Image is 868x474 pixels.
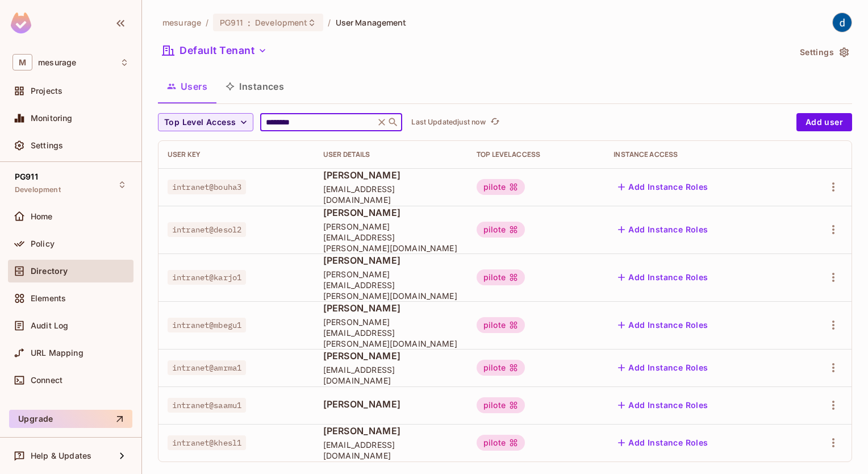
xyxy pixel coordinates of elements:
span: intranet@karjo1 [168,270,246,285]
button: Add Instance Roles [614,316,712,334]
button: Settings [795,43,852,61]
span: Directory [31,267,68,276]
p: Last Updated just now [411,118,486,127]
span: [PERSON_NAME] [323,254,458,267]
span: Workspace: mesurage [38,58,76,67]
span: [EMAIL_ADDRESS][DOMAIN_NAME] [323,184,458,205]
span: [PERSON_NAME] [323,398,458,410]
button: Top Level Access [158,113,253,131]
div: pilote [477,397,525,413]
div: pilote [477,435,525,451]
span: [PERSON_NAME][EMAIL_ADDRESS][PERSON_NAME][DOMAIN_NAME] [323,317,458,349]
div: pilote [477,222,525,238]
span: Monitoring [31,114,73,123]
span: intranet@bouha3 [168,180,246,194]
span: refresh [490,117,500,128]
span: [EMAIL_ADDRESS][DOMAIN_NAME] [323,439,458,461]
div: pilote [477,269,525,285]
button: Add Instance Roles [614,178,712,196]
button: Users [158,72,216,101]
span: the active workspace [162,17,201,28]
div: Top Level Access [477,150,595,159]
span: [PERSON_NAME] [323,425,458,437]
span: [PERSON_NAME][EMAIL_ADDRESS][PERSON_NAME][DOMAIN_NAME] [323,269,458,301]
span: [PERSON_NAME] [323,206,458,219]
button: Default Tenant [158,41,272,60]
div: Instance Access [614,150,784,159]
span: PG911 [15,172,38,181]
button: Add Instance Roles [614,396,712,414]
span: Home [31,212,53,221]
span: Help & Updates [31,451,91,460]
img: SReyMgAAAABJRU5ErkJggg== [11,13,31,34]
span: intranet@amrma1 [168,360,246,375]
div: User Key [168,150,305,159]
span: Development [255,17,307,28]
span: User Management [336,17,407,28]
span: Projects [31,86,62,95]
span: : [247,18,251,27]
span: Settings [31,141,63,150]
li: / [206,17,208,28]
div: pilote [477,317,525,333]
span: intranet@saamu1 [168,398,246,413]
span: Policy [31,239,55,248]
button: Add Instance Roles [614,359,712,377]
span: intranet@khesl1 [168,435,246,450]
span: Audit Log [31,321,68,330]
span: PG911 [220,17,243,28]
img: dev 911gcl [833,13,852,32]
span: [PERSON_NAME] [323,302,458,314]
span: Click to refresh data [486,115,502,129]
span: Elements [31,294,66,303]
button: refresh [488,115,502,129]
span: [PERSON_NAME][EMAIL_ADDRESS][PERSON_NAME][DOMAIN_NAME] [323,221,458,253]
span: intranet@mbegu1 [168,318,246,332]
span: [PERSON_NAME] [323,169,458,181]
span: [PERSON_NAME] [323,350,458,362]
div: pilote [477,179,525,195]
span: Connect [31,376,62,385]
button: Add user [796,113,852,131]
li: / [328,17,331,28]
span: Development [15,185,61,194]
button: Add Instance Roles [614,268,712,286]
button: Add Instance Roles [614,221,712,239]
span: [EMAIL_ADDRESS][DOMAIN_NAME] [323,364,458,386]
span: intranet@desol2 [168,222,246,237]
div: pilote [477,360,525,376]
button: Add Instance Roles [614,434,712,452]
button: Upgrade [9,410,132,428]
button: Instances [216,72,293,101]
span: M [12,54,32,70]
span: Top Level Access [164,115,236,130]
div: User Details [323,150,458,159]
span: URL Mapping [31,348,84,357]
